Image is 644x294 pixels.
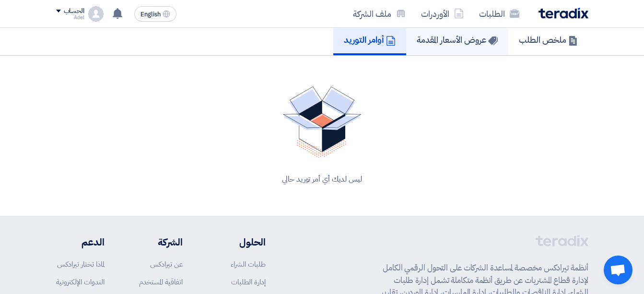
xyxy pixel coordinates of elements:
button: English [134,6,176,22]
a: ملخص الطلب [508,24,588,55]
div: ليس لديك أي أمر توريد حالي [68,173,577,185]
img: Teradix logo [539,8,588,19]
a: إدارة الطلبات [231,277,266,287]
div: Open chat [604,256,632,284]
h5: أوامر التوريد [344,34,396,45]
li: الشركة [133,235,183,249]
h5: ملخص الطلب [519,34,578,45]
img: profile_test.png [88,6,104,22]
a: اتفاقية المستخدم [139,277,183,287]
a: الأوردرات [413,2,471,25]
div: الحساب [64,7,84,15]
a: طلبات الشراء [231,259,266,269]
a: أوامر التوريد [333,24,406,55]
img: No Quotations Found! [283,86,362,158]
a: ملف الشركة [345,2,413,25]
a: عن تيرادكس [150,259,183,269]
div: Adel [56,15,84,20]
span: English [141,11,161,18]
a: الندوات الإلكترونية [56,277,105,287]
li: الحلول [211,235,266,249]
h5: عروض الأسعار المقدمة [417,34,498,45]
a: عروض الأسعار المقدمة [406,24,508,55]
a: الطلبات [471,2,527,25]
a: لماذا تختار تيرادكس [57,259,105,269]
li: الدعم [56,235,105,249]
